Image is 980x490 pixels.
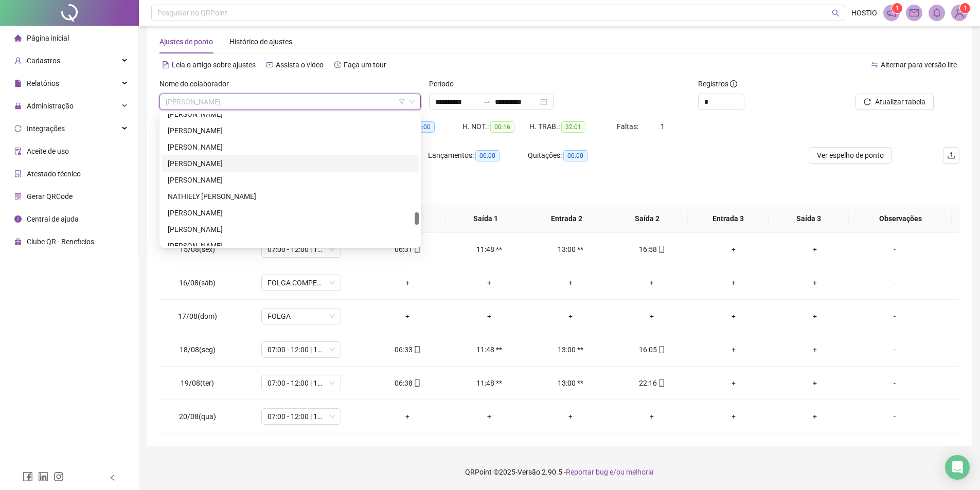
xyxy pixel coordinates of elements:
span: Versão [518,468,540,476]
span: 17/08(dom) [178,312,217,320]
div: + [782,377,847,389]
div: + [456,311,521,322]
div: HE 3: [396,121,462,133]
span: Faltas: [617,122,640,131]
span: 07:00 - 12:00 | 13:00 - 16:10 [268,375,335,391]
label: Período [429,78,460,89]
span: youtube [266,61,273,68]
span: 19/08(ter) [181,379,214,387]
span: 00:16 [490,121,514,133]
span: lock [14,102,22,110]
span: facebook [23,471,33,482]
div: + [782,244,847,255]
span: 1 [896,5,899,12]
span: HOSTIO [851,7,877,19]
div: MARIA HELENA DE ARAUJO MEDEIROS [162,139,419,155]
div: H. TRAB.: [529,121,617,133]
div: Lançamentos: [428,150,528,161]
span: Administração [27,102,74,110]
button: Atualizar tabela [856,94,934,110]
label: Nome do colaborador [159,78,236,89]
div: + [619,311,684,322]
span: to [483,98,491,106]
span: mobile [657,346,665,353]
span: 00:00 [563,150,587,161]
span: 07:00 - 12:00 | 13:00 - 16:10 [268,342,335,357]
div: 16:05 [619,344,684,355]
div: + [375,277,440,288]
span: filter [399,99,405,105]
div: NATHIELY [PERSON_NAME] [168,191,413,202]
span: Ajustes de ponto [159,38,213,46]
span: mobile [413,246,421,253]
div: + [538,311,603,322]
span: swap-right [483,98,491,106]
footer: QRPoint © 2025 - 2.90.5 - [139,454,980,490]
div: + [782,277,847,288]
span: 20/08(qua) [179,412,216,421]
span: reload [864,98,871,105]
span: left [109,474,116,481]
span: info-circle [14,215,22,223]
span: solution [14,170,22,177]
th: Saída 2 [607,205,688,233]
span: Histórico de ajustes [229,38,292,46]
span: sync [14,125,22,132]
span: Atualizar tabela [875,96,925,107]
div: 06:31 [375,244,440,255]
span: 1 [661,122,665,131]
div: + [456,411,521,422]
span: 1 [964,5,967,12]
span: 32:01 [561,121,585,133]
div: [PERSON_NAME] [168,141,413,153]
th: Observações [849,205,952,233]
div: + [619,277,684,288]
span: Observações [857,213,943,224]
th: Entrada 2 [526,205,607,233]
span: Página inicial [27,34,69,42]
div: MARIA EDNA DUTRA DA SILVA [162,122,419,139]
div: - [864,311,925,322]
div: NATHIELY ARAUJO SOARES [162,188,419,205]
span: 00:00 [411,121,435,133]
sup: 1 [892,3,902,13]
span: qrcode [14,193,22,200]
span: instagram [54,471,64,482]
span: Clube QR - Beneficios [27,238,94,246]
div: + [782,344,847,355]
div: - [864,244,925,255]
div: + [701,411,766,422]
div: [PERSON_NAME] [168,224,413,235]
span: FOLGA [268,308,335,324]
sup: Atualize o seu contato no menu Meus Dados [960,3,970,13]
div: + [456,277,521,288]
span: down [409,99,415,105]
div: Quitações: [528,150,628,161]
span: home [14,34,22,42]
span: JUZIANE GOMES JACOB [166,94,415,110]
span: Reportar bug e/ou melhoria [566,468,654,476]
span: Ver espelho de ponto [817,150,884,161]
div: [PERSON_NAME] [168,207,413,219]
div: + [701,277,766,288]
div: + [782,411,847,422]
div: [PERSON_NAME] [168,158,413,169]
span: Cadastros [27,57,60,65]
span: audit [14,148,22,155]
div: [PERSON_NAME] [168,240,413,251]
span: 00:00 [475,150,500,161]
div: PAULINO MARQUES NETO [162,205,419,221]
div: - [864,411,925,422]
div: 16:58 [619,244,684,255]
div: + [701,244,766,255]
button: Ver espelho de ponto [809,147,892,164]
div: - [864,344,925,355]
span: Central de ajuda [27,215,79,223]
span: mobile [657,246,665,253]
div: PAULO SERGIO ALCIDE SOARES [162,221,419,238]
span: file [14,80,22,87]
div: 06:38 [375,377,440,389]
th: Entrada 3 [688,205,769,233]
span: linkedin [38,471,48,482]
span: notification [887,8,896,17]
